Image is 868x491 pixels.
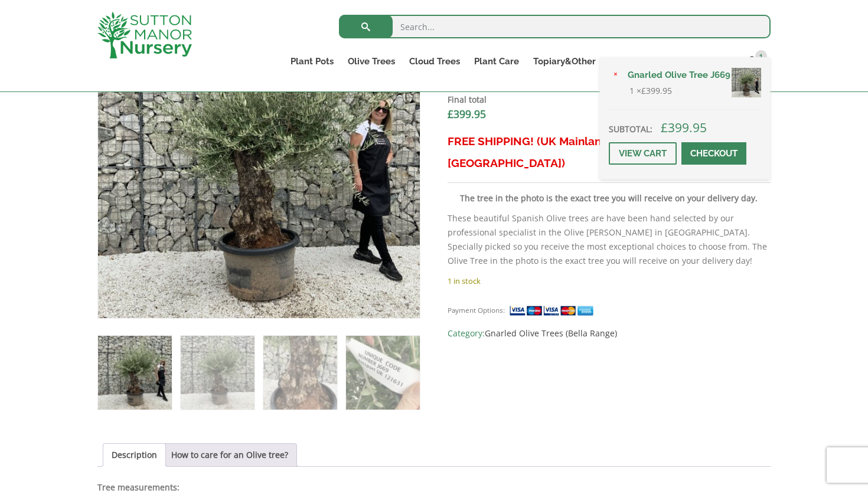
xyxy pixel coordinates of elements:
[467,53,526,70] a: Plant Care
[402,53,467,70] a: Cloud Trees
[181,336,254,410] img: Gnarled Olive Tree J669 - Image 2
[171,444,288,466] a: How to care for an Olive tree?
[740,53,771,70] a: 1
[339,15,771,38] input: Search...
[448,211,771,268] p: These beautiful Spanish Olive trees are have been hand selected by our professional specialist in...
[603,53,643,70] a: About
[346,336,420,410] img: Gnarled Olive Tree J669 - Image 4
[448,107,486,121] bdi: 399.95
[97,12,192,58] img: logo
[448,130,771,174] h3: FREE SHIPPING! (UK Mainland & covering parts of [GEOGRAPHIC_DATA])
[509,305,598,317] img: payment supported
[629,84,672,98] span: 1 ×
[641,85,672,96] bdi: 399.95
[485,328,617,339] a: Gnarled Olive Trees (Bella Range)
[448,93,771,107] dt: Final total
[732,68,761,97] img: Gnarled Olive Tree J669
[755,50,767,62] span: 1
[661,119,707,136] bdi: 399.95
[460,192,758,204] strong: The tree in the photo is the exact tree you will receive on your delivery day.
[263,336,337,410] img: Gnarled Olive Tree J669 - Image 3
[693,53,740,70] a: Contact
[448,274,771,288] p: 1 in stock
[341,53,402,70] a: Olive Trees
[526,53,603,70] a: Topiary&Other
[112,444,157,466] a: Description
[448,107,453,121] span: £
[98,336,172,410] img: Gnarled Olive Tree J669
[448,306,505,315] small: Payment Options:
[641,85,646,96] span: £
[621,66,761,84] a: Gnarled Olive Tree J669
[661,119,668,136] span: £
[609,142,677,165] a: View cart
[609,69,622,82] a: Remove Gnarled Olive Tree J669 from basket
[643,53,693,70] a: Delivery
[681,142,746,165] a: Checkout
[283,53,341,70] a: Plant Pots
[609,123,652,135] strong: Subtotal:
[448,326,771,341] span: Category:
